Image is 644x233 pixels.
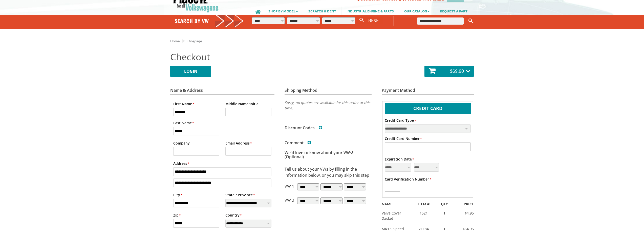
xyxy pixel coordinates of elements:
button: RESET [366,16,383,24]
label: Company [173,140,190,146]
h4: Search by VW [175,17,244,25]
a: INDUSTRIAL ENGINE & PARTS [341,7,399,15]
h3: We'd love to know about your VWs! (Optional) [285,151,372,161]
div: QTY [436,201,453,207]
a: OUR CATALOG [399,7,435,15]
h3: Discount Codes [285,126,322,130]
div: $64.95 [453,226,478,231]
div: NAME [378,201,411,207]
button: Keyword Search [467,17,475,25]
label: Credit Card Number [385,136,422,141]
div: 1 [436,210,453,216]
p: VW 2 [285,197,294,206]
label: First Name [173,101,194,106]
h3: Shipping Method [285,88,372,95]
a: SCRATCH & DENT [303,7,341,15]
label: Zip [173,212,181,218]
div: 21184 [411,226,436,231]
a: SHOP BY MODEL [263,7,303,15]
a: REQUEST A PART [435,7,473,15]
p: VW 1 [285,183,294,192]
label: State / Province [225,192,255,198]
label: Last Name [173,120,194,126]
div: 1 [436,226,453,231]
h3: Name & Address [170,88,274,95]
label: Credit Card Type [385,118,416,123]
div: $4.95 [453,210,478,216]
label: City [173,192,182,198]
span: $69.90 [450,69,464,74]
div: ITEM # [411,201,436,207]
a: Home [170,39,180,43]
a: LOGIN [170,66,211,77]
p: Sorry, no quotes are available for this order at this time. [285,100,372,111]
span: RESET [368,17,381,23]
h3: Payment Method [382,88,474,95]
a: Onepage [187,39,202,43]
button: Search By VW... [357,16,366,24]
label: Credit Card [385,103,471,113]
label: Email Address [225,140,252,146]
div: 1521 [411,210,436,216]
label: Address [173,161,189,166]
div: Valve Cover Gasket [378,210,411,221]
label: Middle Name/Initial [225,101,260,106]
p: Tell us about your VWs by filling in the information below, or you may skip this step [285,166,372,178]
div: PRICE [453,201,478,207]
label: Card Verification Number [385,176,431,182]
label: Country [225,212,242,218]
h3: Comment [285,141,311,145]
label: Expiration Date [385,156,414,162]
h2: Checkout [170,51,474,63]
